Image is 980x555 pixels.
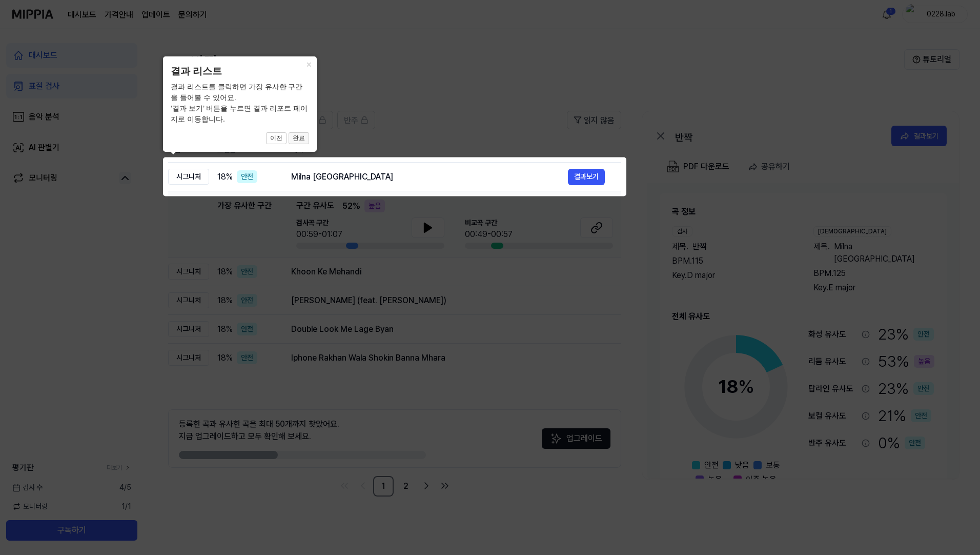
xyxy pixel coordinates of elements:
[300,56,317,71] button: Close
[289,132,309,145] button: 완료
[217,171,233,183] span: 18 %
[266,132,287,145] button: 이전
[168,169,209,185] div: 시그니처
[237,170,257,183] div: 안전
[171,82,309,125] div: 결과 리스트를 클릭하면 가장 유사한 구간을 들어볼 수 있어요. ‘결과 보기’ 버튼을 누르면 결과 리포트 페이지로 이동합니다.
[291,171,568,183] div: Milna [GEOGRAPHIC_DATA]
[171,64,309,79] header: 결과 리스트
[568,169,605,185] button: 결과보기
